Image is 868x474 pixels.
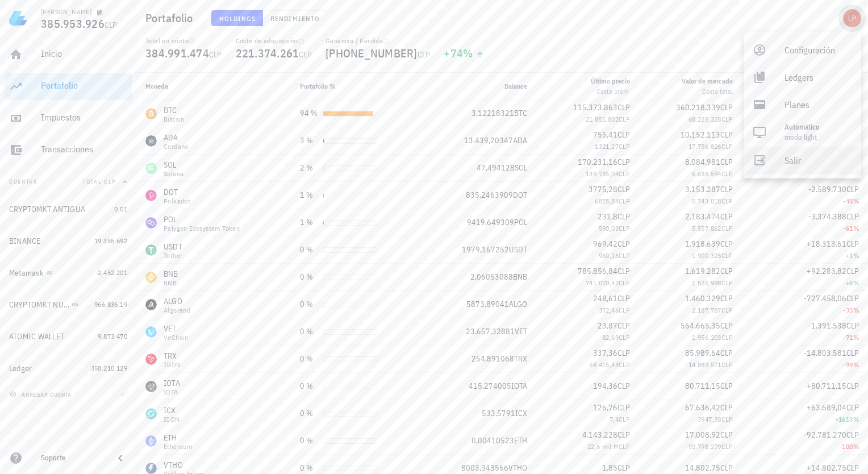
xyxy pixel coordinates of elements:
[751,441,859,452] div: -100
[720,157,733,167] span: CLP
[853,415,859,423] span: %
[300,380,318,392] div: 0 %
[578,266,617,276] span: 785.856,84
[599,251,619,260] span: 960,16
[5,136,132,164] a: Transacciones
[587,442,619,451] span: 22,6 mil M
[515,408,527,418] span: ICX
[721,306,733,314] span: CLP
[853,278,859,287] span: %
[300,435,318,447] div: 0 %
[804,430,846,440] span: -92.781.270
[5,196,132,223] a: CRYPTOMKT ANTIGUA 0,01
[236,45,299,61] span: 221.374.261
[5,73,132,100] a: Portafolio
[846,239,859,249] span: CLP
[164,334,189,341] div: VeChain
[617,157,630,167] span: CLP
[685,211,720,222] span: 2.183.474
[145,9,198,27] h1: Portafolio
[504,82,527,90] span: Balance
[145,408,157,419] div: ICX-icon
[619,115,630,123] span: CLP
[164,132,189,143] div: ADA
[5,105,132,132] a: Impuestos
[41,7,91,16] div: [PERSON_NAME]
[477,163,515,173] span: 47,494128
[853,333,859,342] span: %
[5,227,132,255] a: BINANCE 19.355.692
[325,36,430,45] div: Ganancia / Pérdida
[471,354,514,364] span: 254,891068
[751,223,859,234] div: -61
[846,211,859,222] span: CLP
[145,244,157,256] div: USDT-icon
[843,9,861,27] div: avatar
[721,251,733,260] span: CLP
[325,45,418,61] span: [PHONE_NUMBER]
[688,360,721,369] span: 14.889.571
[145,190,157,201] div: DOT-icon
[509,244,527,255] span: USDT
[9,236,41,246] div: BINANCE
[681,321,720,331] span: 564.665,35
[300,462,318,474] div: 0 %
[617,381,630,391] span: CLP
[593,381,617,391] span: 194,36
[164,405,180,416] div: ICX
[508,463,527,473] span: VTHO
[619,251,630,260] span: CLP
[164,361,181,368] div: TRON
[145,163,157,174] div: SOL-icon
[145,36,222,45] div: Total en cripto
[619,306,630,314] span: CLP
[617,102,630,113] span: CLP
[91,364,127,372] span: 358.210.129
[846,381,859,391] span: CLP
[514,354,527,364] span: TRX
[270,14,320,23] span: Rendimiento
[804,293,846,303] span: -727.458,06
[469,381,511,391] span: 415,274005
[692,197,721,205] span: 5.743.018
[721,360,733,369] span: CLP
[681,130,720,140] span: 10.152.113
[164,241,182,252] div: USDT
[164,171,183,177] div: Solana
[164,116,185,123] div: Bitcoin
[846,430,859,440] span: CLP
[685,239,720,249] span: 1.918.639
[807,239,846,249] span: +18.313,61
[720,463,733,473] span: CLP
[300,189,318,201] div: 1 %
[682,76,733,86] div: Valor de mercado
[291,73,422,100] th: Portafolio %: Sin ordenar. Pulse para ordenar de forma ascendente.
[95,268,127,277] span: -2.452.201
[599,306,619,314] span: 372,46
[466,326,515,336] span: 23.657,32881
[164,225,240,232] div: Polygon Ecosystem Token
[513,190,527,200] span: DOT
[784,149,852,172] div: Salir
[720,102,733,113] span: CLP
[751,250,859,261] div: +1
[853,224,859,232] span: %
[300,135,318,147] div: 3 %
[164,214,240,225] div: POL
[692,333,721,342] span: 1.956.203
[591,86,630,97] div: Costo prom.
[236,36,312,45] div: Costo de adquisición
[599,224,619,232] span: 590,03
[300,162,318,174] div: 2 %
[82,178,116,185] span: Total CLP
[688,142,721,151] span: 17.756.826
[94,236,127,245] span: 19.355.692
[721,224,733,232] span: CLP
[846,463,859,473] span: CLP
[720,130,733,140] span: CLP
[41,80,127,91] div: Portafolio
[7,389,77,400] button: agregar cuenta
[586,278,619,287] span: 741.070,42
[720,402,733,413] span: CLP
[610,415,619,423] span: 7,4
